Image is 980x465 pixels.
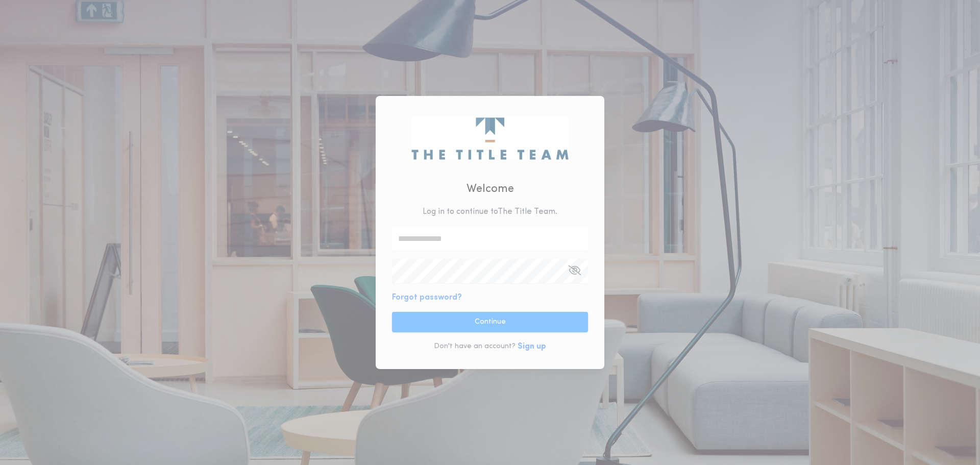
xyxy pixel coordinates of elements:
[434,341,516,352] p: Don't have an account?
[467,181,514,198] h2: Welcome
[411,117,568,159] img: logo
[518,340,546,353] button: Sign up
[392,291,462,304] button: Forgot password?
[423,206,557,218] p: Log in to continue to The Title Team .
[392,312,588,332] button: Continue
